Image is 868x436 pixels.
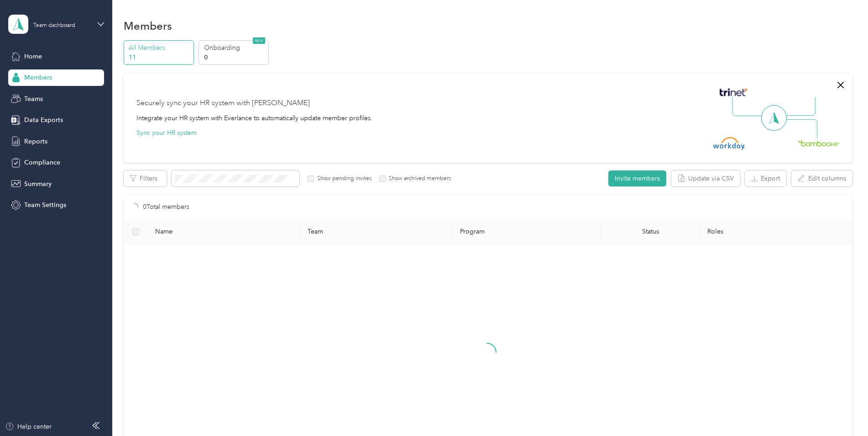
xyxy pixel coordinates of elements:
h1: Members [124,21,172,31]
label: Show pending invites [314,175,371,183]
th: Team [300,219,453,245]
p: 0 Total members [143,202,189,212]
img: Workday [713,137,745,150]
img: Line Right Down [785,119,817,139]
label: Show archived members [386,175,451,183]
img: BambooHR [798,140,840,146]
p: Onboarding [204,43,266,53]
div: Team dashboard [33,23,75,28]
button: Help center [5,422,52,431]
span: Data Exports [24,115,63,125]
th: Name [148,219,300,245]
span: Team Settings [24,200,66,210]
p: 0 [204,53,266,62]
div: Securely sync your HR system with [PERSON_NAME] [136,98,310,109]
span: Name [155,228,293,235]
th: Status [601,219,700,245]
button: Filters [124,170,167,186]
button: Edit columns [791,170,852,186]
img: Trinet [717,86,749,99]
th: Program [453,219,601,245]
button: Sync your HR system [136,128,197,138]
span: NEW [253,37,265,44]
span: Reports [24,137,47,146]
div: Integrate your HR system with Everlance to automatically update member profiles. [136,113,372,123]
span: Members [24,73,52,82]
img: Line Right Up [784,97,816,116]
iframe: Everlance-gr Chat Button Frame [817,385,868,436]
th: Roles [700,219,852,245]
button: Update via CSV [671,170,740,186]
img: Line Left Down [736,119,768,138]
span: Summary [24,179,52,189]
button: Export [745,170,786,186]
button: Invite members [608,170,666,186]
p: All Members [129,43,191,53]
img: Line Left Up [732,97,764,117]
span: Teams [24,94,43,104]
span: Compliance [24,158,60,167]
span: Home [24,52,42,61]
p: 11 [129,53,191,62]
img: ADP [802,84,825,94]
